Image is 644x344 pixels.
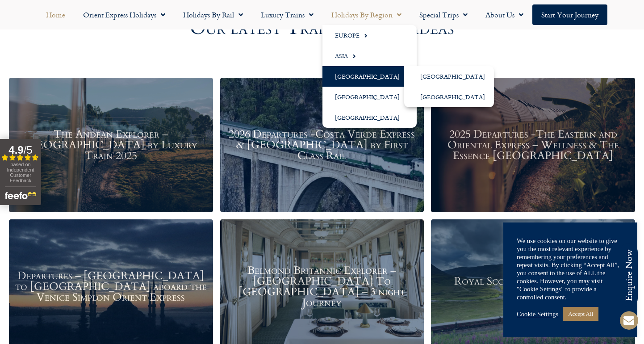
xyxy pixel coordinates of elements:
[322,66,417,87] a: [GEOGRAPHIC_DATA]
[322,87,417,107] a: [GEOGRAPHIC_DATA]
[74,4,174,25] a: Orient Express Holidays
[225,129,420,161] h3: 2026 Departures -Costa Verde Express & [GEOGRAPHIC_DATA] by First Class Rail
[435,129,631,161] h3: 2025 Departures -The Eastern and Oriental Express – Wellness & The Essence [GEOGRAPHIC_DATA]
[322,107,417,128] a: [GEOGRAPHIC_DATA]
[532,4,607,25] a: Start your Journey
[322,25,417,46] a: Europe
[431,78,635,212] a: 2025 Departures -The Eastern and Oriental Express – Wellness & The Essence [GEOGRAPHIC_DATA]
[174,4,252,25] a: Holidays by Rail
[252,4,322,25] a: Luxury Trains
[410,4,477,25] a: Special Trips
[13,271,209,303] h3: Departures – [GEOGRAPHIC_DATA] to [GEOGRAPHIC_DATA] aboard the Venice Simplon Orient Express
[4,4,640,25] nav: Menu
[435,276,631,298] h3: Royal Scotsman – Wild Spirit of Scotland
[9,78,213,212] a: The Andean Explorer – [GEOGRAPHIC_DATA] by Luxury Train 2025
[477,4,532,25] a: About Us
[225,265,420,308] h3: Belmond Britannic Explorer – [GEOGRAPHIC_DATA] To [GEOGRAPHIC_DATA] – 3 night Journey
[404,66,494,107] ul: [GEOGRAPHIC_DATA]
[322,4,410,25] a: Holidays by Region
[322,46,417,66] a: Asia
[404,87,494,107] a: [GEOGRAPHIC_DATA]
[517,237,624,301] div: We use cookies on our website to give you the most relevant experience by remembering your prefer...
[563,307,598,321] a: Accept All
[37,4,74,25] a: Home
[13,129,209,161] h3: The Andean Explorer – [GEOGRAPHIC_DATA] by Luxury Train 2025
[517,310,558,318] a: Cookie Settings
[404,66,494,87] a: [GEOGRAPHIC_DATA]
[220,78,424,212] a: 2026 Departures -Costa Verde Express & [GEOGRAPHIC_DATA] by First Class Rail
